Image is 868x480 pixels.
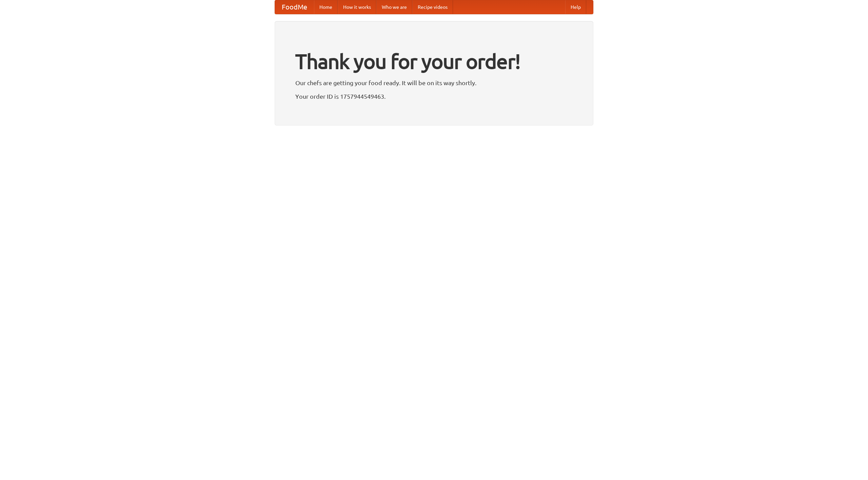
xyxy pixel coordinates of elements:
p: Your order ID is 1757944549463. [295,91,573,101]
a: How it works [338,0,376,14]
a: FoodMe [275,0,314,14]
a: Recipe videos [412,0,453,14]
h1: Thank you for your order! [295,45,573,78]
a: Home [314,0,338,14]
a: Who we are [376,0,412,14]
p: Our chefs are getting your food ready. It will be on its way shortly. [295,78,573,88]
a: Help [565,0,586,14]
